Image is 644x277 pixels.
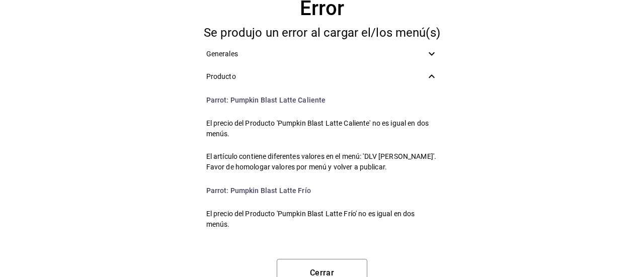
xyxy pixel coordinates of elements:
[206,187,229,195] span: Parrot :
[198,65,446,88] div: Producto
[198,43,446,65] div: Generales
[206,71,426,82] span: Producto
[206,118,438,139] span: El precio del Producto 'Pumpkin Blast Latte Caliente' no es igual en dos menús.
[206,49,426,59] span: Generales
[198,88,446,112] li: Pumpkin Blast Latte Caliente
[206,96,229,104] span: Parrot :
[198,27,446,39] div: Se produjo un error al cargar el/los menú(s)
[206,209,438,230] span: El precio del Producto 'Pumpkin Blast Latte Frío' no es igual en dos menús.
[206,151,438,172] span: El artículo contiene diferentes valores en el menú: 'DLV [PERSON_NAME]'. Favor de homologar valor...
[198,178,446,203] li: Pumpkin Blast Latte Frío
